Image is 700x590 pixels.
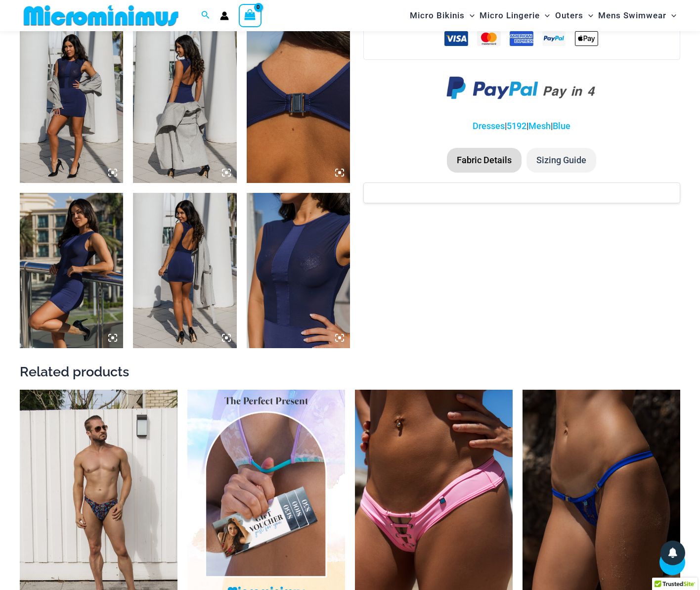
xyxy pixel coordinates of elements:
span: Menu Toggle [666,3,676,28]
a: Mesh [528,121,551,131]
a: OutersMenu ToggleMenu Toggle [553,3,596,28]
a: Blue [553,121,570,131]
span: Menu Toggle [583,3,593,28]
span: Menu Toggle [465,3,475,28]
a: Account icon link [220,11,229,20]
img: Desire Me Navy 5192 Dress [20,28,123,183]
nav: Site Navigation [406,1,680,30]
span: Outers [555,3,583,28]
img: Desire Me Navy 5192 Dress [133,28,236,183]
span: Micro Bikinis [410,3,465,28]
li: Fabric Details [447,148,522,173]
a: View Shopping Cart, empty [239,4,262,27]
span: Micro Lingerie [480,3,540,28]
span: Mens Swimwear [598,3,666,28]
img: Desire Me Navy 5192 Dress [20,193,123,348]
img: Desire Me Navy 5192 Dress [133,193,236,348]
h2: Related products [20,363,680,380]
a: Dresses [473,121,505,131]
a: 5192 [507,121,526,131]
a: Micro LingerieMenu ToggleMenu Toggle [477,3,552,28]
a: Micro BikinisMenu ToggleMenu Toggle [407,3,477,28]
span: Menu Toggle [540,3,550,28]
img: Desire Me Navy 5192 Dress [247,193,350,348]
p: | | | [363,119,680,134]
a: Mens SwimwearMenu ToggleMenu Toggle [596,3,679,28]
a: Search icon link [201,9,210,22]
li: Sizing Guide [526,148,596,173]
img: Desire Me Navy 5192 Dress [247,28,350,183]
img: MM SHOP LOGO FLAT [20,4,182,27]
